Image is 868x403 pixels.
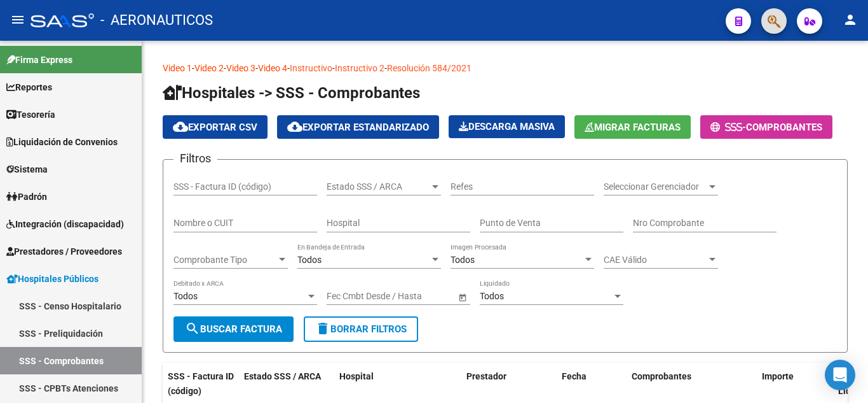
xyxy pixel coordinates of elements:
span: Comprobantes [632,371,691,381]
span: Hospitales -> SSS - Comprobantes [163,84,420,102]
span: COMPROBANTES [746,122,822,133]
a: Video 2 [194,63,224,73]
button: Exportar CSV [163,115,268,139]
span: Estado SSS / ARCA [327,181,430,192]
span: Integración (discapacidad) [6,217,124,231]
span: Todos [451,255,475,265]
mat-icon: search [185,321,200,336]
span: Descarga Masiva [459,121,555,132]
mat-icon: menu [10,12,25,27]
span: Borrar Filtros [315,323,407,335]
button: Exportar Estandarizado [277,115,439,139]
span: Liquidación de Convenios [6,135,118,149]
span: Buscar Factura [185,323,282,335]
input: Start date [327,291,366,302]
span: Comprobante Tipo [173,255,276,265]
a: Instructivo [290,63,332,73]
button: Borrar Filtros [304,316,418,342]
mat-icon: cloud_download [173,119,188,134]
a: Resolución 584/2021 [387,63,471,73]
span: Tesorería [6,108,55,122]
a: Video 3 [226,63,255,73]
span: Todos [480,291,504,301]
span: SSS - Factura ID (código) [168,371,234,396]
a: Instructivo 2 [335,63,384,73]
span: Todos [173,291,198,301]
span: - [710,122,746,133]
span: Fecha [562,371,587,381]
span: Migrar Facturas [585,122,681,133]
button: Buscar Factura [173,316,294,342]
app-download-masive: Descarga masiva de comprobantes (adjuntos) [449,115,565,139]
span: Firma Express [6,53,72,67]
span: Padrón [6,190,47,204]
span: Exportar Estandarizado [287,122,429,133]
input: End date [377,291,439,302]
button: -COMPROBANTES [700,115,832,139]
span: Prestadores / Proveedores [6,244,122,258]
span: Importe [762,371,794,381]
mat-icon: person [843,12,858,27]
span: Todos [297,255,322,265]
span: Exportar CSV [173,122,257,133]
p: - - - - - - [163,61,848,75]
button: Descarga Masiva [449,115,565,138]
span: Hospitales Públicos [6,272,98,286]
button: Migrar Facturas [574,115,691,139]
mat-icon: delete [315,321,330,336]
span: Reportes [6,80,52,94]
span: Prestador [466,371,506,381]
a: Video 4 [258,63,287,73]
mat-icon: cloud_download [287,119,302,134]
h3: Filtros [173,150,217,167]
button: Open calendar [456,290,469,304]
div: Open Intercom Messenger [825,360,855,390]
span: CAE Válido [604,255,707,265]
span: Hospital [339,371,374,381]
span: Seleccionar Gerenciador [604,181,707,192]
span: Sistema [6,162,48,176]
a: Video 1 [163,63,192,73]
span: Estado SSS / ARCA [244,371,321,381]
span: - AERONAUTICOS [100,6,213,34]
